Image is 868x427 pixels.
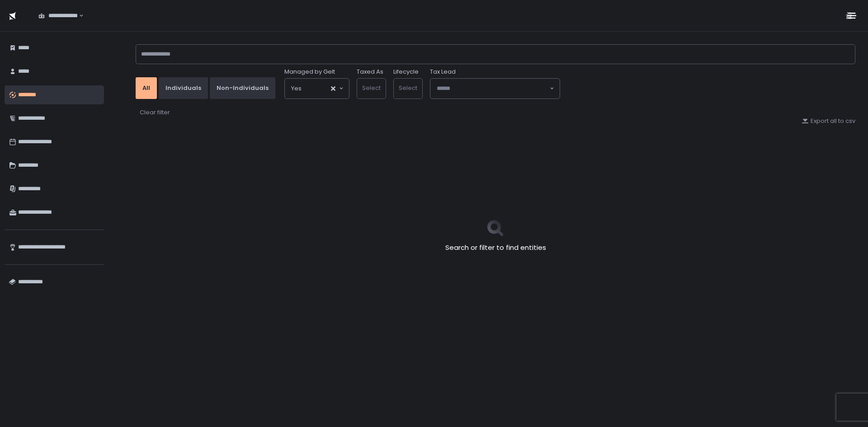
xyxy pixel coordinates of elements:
span: Select [399,84,417,92]
h2: Search or filter to find entities [445,243,546,253]
div: Clear filter [140,108,170,117]
button: Clear Selected [331,86,335,91]
div: Individuals [165,84,201,92]
div: Search for option [430,79,560,99]
div: All [142,84,150,92]
div: Search for option [33,6,84,25]
label: Taxed As [357,68,383,76]
div: Non-Individuals [217,84,269,92]
span: Tax Lead [430,68,456,76]
span: Yes [291,84,302,93]
button: Export all to csv [802,117,855,125]
input: Search for option [437,84,549,93]
input: Search for option [302,84,330,93]
button: Non-Individuals [210,77,275,99]
button: Individuals [159,77,208,99]
span: Managed by Gelt [284,68,335,76]
div: Search for option [285,79,349,99]
span: Select [362,84,381,92]
label: Lifecycle [393,68,419,76]
input: Search for option [78,11,78,20]
button: Clear filter [139,108,170,117]
button: All [136,77,157,99]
